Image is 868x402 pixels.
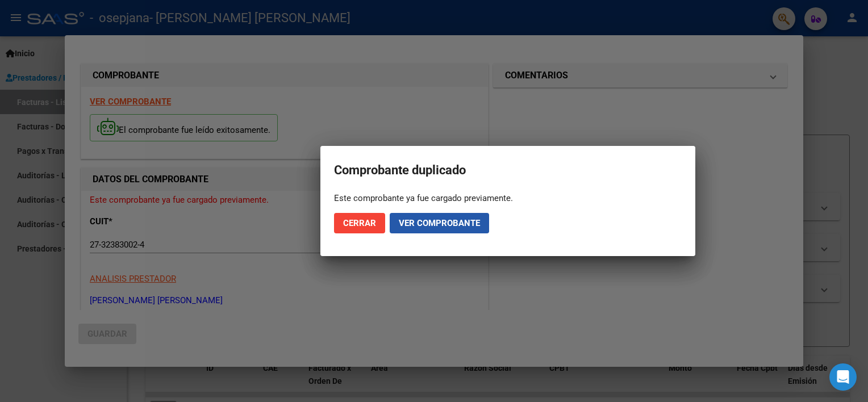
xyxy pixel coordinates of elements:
[829,363,857,391] div: Open Intercom Messenger
[334,160,682,181] h2: Comprobante duplicado
[390,213,489,233] button: Ver comprobante
[334,192,682,204] div: Este comprobante ya fue cargado previamente.
[343,218,376,228] span: Cerrar
[334,213,385,233] button: Cerrar
[399,218,480,228] span: Ver comprobante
